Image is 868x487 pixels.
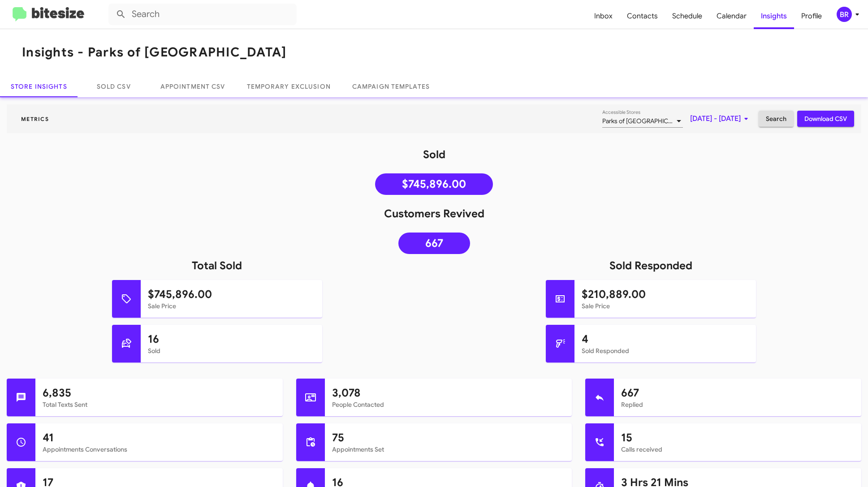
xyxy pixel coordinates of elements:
[621,386,854,400] h1: 667
[43,431,276,445] h1: 41
[621,400,854,409] mat-card-subtitle: Replied
[766,111,786,127] span: Search
[43,386,276,400] h1: 6,835
[621,431,854,445] h1: 15
[829,7,858,22] button: BR
[108,4,297,25] input: Search
[587,3,620,29] a: Inbox
[148,302,315,310] mat-card-subtitle: Sale Price
[754,3,794,29] a: Insights
[621,445,854,454] mat-card-subtitle: Calls received
[332,386,565,400] h1: 3,078
[341,76,440,97] a: Campaign Templates
[683,111,759,127] button: [DATE] - [DATE]
[759,111,794,127] button: Search
[148,346,315,355] mat-card-subtitle: Sold
[582,332,749,346] h1: 4
[425,239,443,248] span: 667
[402,180,466,189] span: $745,896.00
[148,332,315,346] h1: 16
[690,111,751,127] span: [DATE] - [DATE]
[582,346,749,355] mat-card-subtitle: Sold Responded
[582,287,749,302] h1: $210,889.00
[797,111,854,127] button: Download CSV
[43,445,276,454] mat-card-subtitle: Appointments Conversations
[709,3,754,29] a: Calendar
[150,76,236,97] a: Appointment CSV
[602,117,688,125] span: Parks of [GEOGRAPHIC_DATA]
[582,302,749,310] mat-card-subtitle: Sale Price
[665,3,709,29] a: Schedule
[14,116,56,122] span: Metrics
[332,431,565,445] h1: 75
[837,7,852,22] div: BR
[148,287,315,302] h1: $745,896.00
[22,45,286,60] h1: Insights - Parks of [GEOGRAPHIC_DATA]
[332,400,565,409] mat-card-subtitle: People Contacted
[804,111,847,127] span: Download CSV
[620,3,665,29] a: Contacts
[78,76,150,97] a: Sold CSV
[794,3,829,29] a: Profile
[332,445,565,454] mat-card-subtitle: Appointments Set
[236,76,341,97] a: Temporary Exclusion
[43,400,276,409] mat-card-subtitle: Total Texts Sent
